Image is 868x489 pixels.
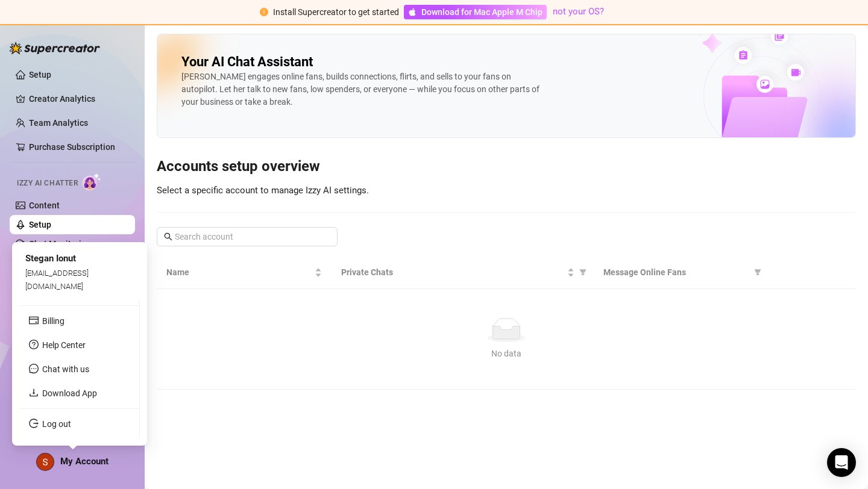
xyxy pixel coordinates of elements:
img: ai-chatter-content-library-cLFOSyPT.png [668,14,855,137]
span: Izzy AI Chatter [17,178,78,189]
span: filter [579,269,587,276]
div: Open Intercom Messenger [827,448,856,477]
li: Billing [19,311,139,331]
h2: Your AI Chat Assistant [181,54,313,70]
a: Setup [29,70,51,79]
th: Private Chats [332,256,594,289]
span: [EMAIL_ADDRESS][DOMAIN_NAME] [25,268,89,290]
input: Search account [175,230,321,243]
a: Team Analytics [29,118,88,128]
a: Chat Monitoring [29,239,91,249]
a: not your OS? [553,6,604,17]
div: [PERSON_NAME] engages online fans, builds connections, flirts, and sells to your fans on autopilo... [181,70,543,108]
span: Chat with us [42,364,89,374]
span: Stegan Ionut [25,253,76,264]
span: Install Supercreator to get started [273,7,399,17]
span: Select a specific account to manage Izzy AI settings. [157,185,369,196]
a: Setup [29,220,51,229]
a: Purchase Subscription [29,142,115,152]
h3: Accounts setup overview [157,157,856,176]
span: filter [752,263,764,281]
a: Help Center [42,340,86,350]
span: search [164,232,172,241]
th: Name [157,256,332,289]
a: Download for Mac Apple M Chip [404,5,547,19]
img: AI Chatter [83,173,101,190]
span: filter [754,269,761,276]
div: No data [171,347,841,360]
span: apple [408,8,417,16]
img: ACg8ocLAcn1OCApHbzFFtinQyPQNCSM8oqDqD0QUfEdflDAm2G0KXA=s96-c [37,453,54,470]
a: Billing [42,316,64,326]
span: Message Online Fans [603,266,749,279]
img: logo-BBDzfeDw.svg [10,42,100,54]
span: filter [577,263,589,281]
span: message [29,364,39,373]
a: Content [29,201,60,210]
span: Name [166,266,312,279]
a: Download App [42,388,97,398]
span: exclamation-circle [260,8,268,16]
span: Private Chats [341,266,565,279]
span: My Account [60,456,108,467]
li: Log out [19,414,139,434]
span: Download for Mac Apple M Chip [421,5,542,19]
a: Creator Analytics [29,89,125,108]
a: Log out [42,419,71,429]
